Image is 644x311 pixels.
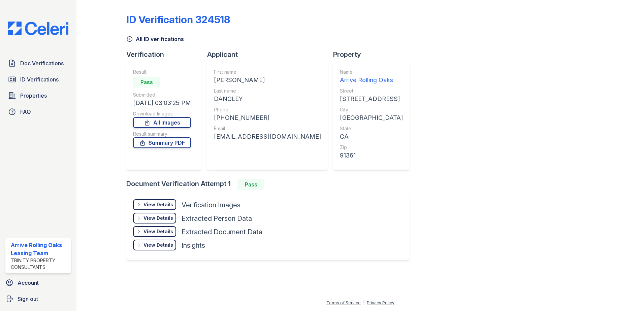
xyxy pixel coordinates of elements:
div: View Details [143,228,173,235]
a: Doc Verifications [5,57,71,70]
div: Arrive Rolling Oaks Leasing Team [11,241,68,257]
a: ID Verifications [5,73,71,86]
div: | [363,300,364,305]
div: Pass [133,77,160,88]
div: Document Verification Attempt 1 [126,179,415,190]
div: 91361 [340,151,403,160]
div: View Details [143,201,173,208]
div: ID Verification 324518 [126,13,230,26]
div: View Details [143,242,173,248]
span: ID Verifications [20,75,59,83]
img: CE_Logo_Blue-a8612792a0a2168367f1c8372b55b34899dd931a85d93a1a3d3e32e68fde9ad4.png [3,22,74,35]
div: Zip [340,144,403,151]
div: Submitted [133,92,191,98]
span: Doc Verifications [20,59,64,67]
a: Properties [5,89,71,102]
div: [DATE] 03:03:25 PM [133,98,191,108]
div: Name [340,69,403,75]
div: Extracted Document Data [182,227,262,237]
div: [PERSON_NAME] [214,75,321,85]
div: Arrive Rolling Oaks [340,75,403,85]
div: [EMAIL_ADDRESS][DOMAIN_NAME] [214,132,321,141]
div: Insights [182,241,205,250]
div: Street [340,88,403,94]
div: Verification [126,50,207,59]
div: Result summary [133,131,191,137]
a: Sign out [3,292,74,306]
div: [STREET_ADDRESS] [340,94,403,104]
div: Result [133,69,191,75]
div: [GEOGRAPHIC_DATA] [340,113,403,123]
div: City [340,106,403,113]
div: Property [333,50,415,59]
div: Pass [237,179,264,190]
div: First name [214,69,321,75]
a: Privacy Policy [367,300,394,305]
a: Summary PDF [133,137,191,148]
a: FAQ [5,105,71,118]
div: View Details [143,215,173,221]
a: Account [3,276,74,289]
div: Applicant [207,50,333,59]
span: Account [18,279,39,287]
span: Properties [20,92,47,100]
div: Trinity Property Consultants [11,257,68,271]
div: Phone [214,106,321,113]
div: Verification Images [182,200,240,210]
div: DANGLEY [214,94,321,104]
div: Email [214,125,321,132]
div: [PHONE_NUMBER] [214,113,321,123]
div: CA [340,132,403,141]
a: All ID verifications [126,35,184,43]
div: Extracted Person Data [182,214,252,223]
span: FAQ [20,108,31,116]
a: Name Arrive Rolling Oaks [340,69,403,85]
a: All Images [133,117,191,128]
div: Download Images [133,110,191,117]
span: Sign out [18,295,38,303]
div: Last name [214,88,321,94]
div: State [340,125,403,132]
a: Terms of Service [326,300,361,305]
